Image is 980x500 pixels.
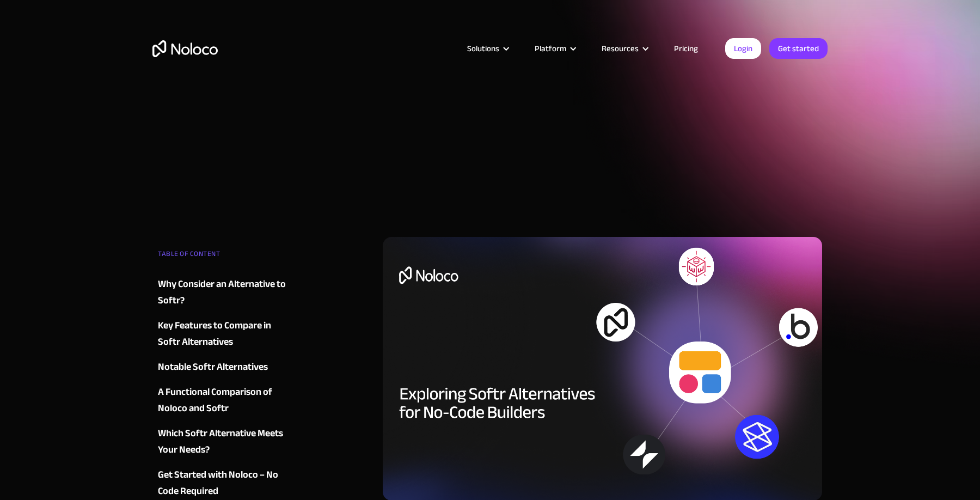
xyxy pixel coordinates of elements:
[152,40,218,57] a: home
[158,246,290,267] div: TABLE OF CONTENT
[158,384,290,417] a: A Functional Comparison of Noloco and Softr
[588,41,660,56] div: Resources
[158,359,268,375] div: Notable Softr Alternatives
[725,38,761,59] a: Login
[158,318,290,350] a: Key Features to Compare in Softr Alternatives
[521,41,588,56] div: Platform
[535,41,566,56] div: Platform
[158,425,290,458] a: Which Softr Alternative Meets Your Needs?
[158,359,290,375] a: Notable Softr Alternatives
[769,38,828,59] a: Get started
[660,41,712,56] a: Pricing
[454,41,521,56] div: Solutions
[467,41,499,56] div: Solutions
[158,276,290,309] a: Why Consider an Alternative to Softr?
[602,41,639,56] div: Resources
[158,467,290,499] a: Get Started with Noloco – No Code Required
